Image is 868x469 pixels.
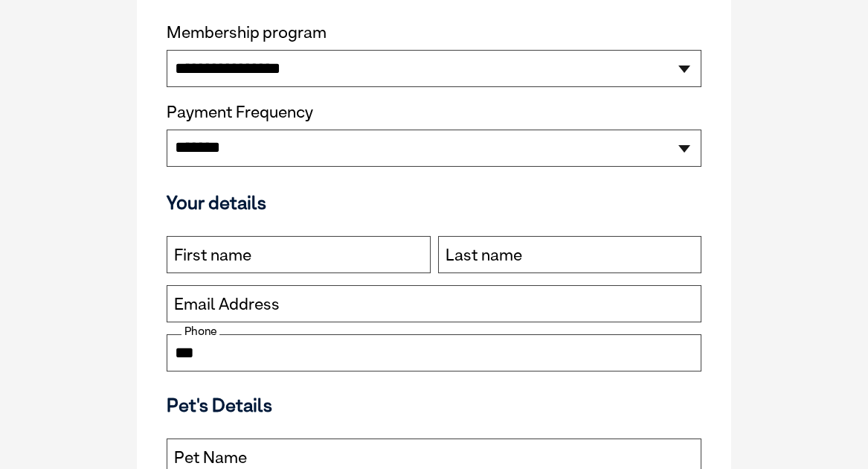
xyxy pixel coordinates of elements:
[167,23,701,42] label: Membership program
[446,246,522,265] label: Last name
[167,191,701,214] h3: Your details
[181,325,219,338] label: Phone
[167,103,313,122] label: Payment Frequency
[161,394,707,416] h3: Pet's Details
[174,295,280,314] label: Email Address
[174,246,251,265] label: First name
